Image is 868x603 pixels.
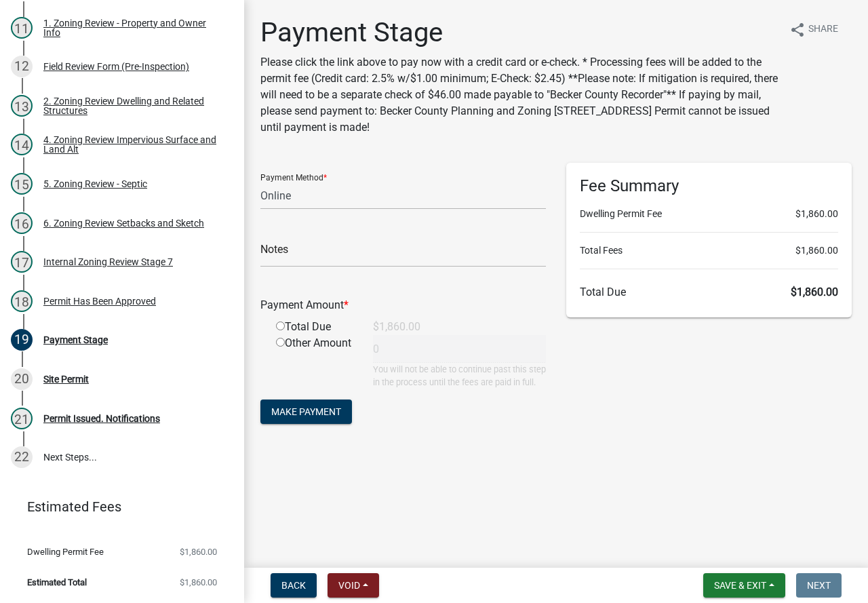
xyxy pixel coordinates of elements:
[11,329,33,351] div: 19
[43,335,108,345] div: Payment Stage
[260,54,778,136] p: Please click the link above to pay now with a credit card or e-check. * Processing fees will be a...
[789,22,806,38] i: share
[11,408,33,429] div: 21
[795,207,838,221] span: $1,860.00
[180,578,217,587] span: $1,860.00
[580,176,838,196] h6: Fee Summary
[281,580,306,591] span: Back
[580,207,838,221] li: Dwelling Permit Fee
[43,62,189,71] div: Field Review Form (Pre-Inspection)
[11,251,33,273] div: 17
[43,296,156,306] div: Permit Has Been Approved
[43,135,222,154] div: 4. Zoning Review Impervious Surface and Land Alt
[27,578,87,587] span: Estimated Total
[11,493,222,520] a: Estimated Fees
[338,580,360,591] span: Void
[796,573,842,598] button: Next
[27,547,104,556] span: Dwelling Permit Fee
[271,573,317,598] button: Back
[43,374,89,384] div: Site Permit
[714,580,766,591] span: Save & Exit
[808,22,838,38] span: Share
[260,16,778,49] h1: Payment Stage
[271,406,341,417] span: Make Payment
[11,134,33,155] div: 14
[266,335,363,389] div: Other Amount
[703,573,785,598] button: Save & Exit
[43,18,222,37] div: 1. Zoning Review - Property and Owner Info
[43,218,204,228] div: 6. Zoning Review Setbacks and Sketch
[11,212,33,234] div: 16
[778,16,849,43] button: shareShare
[11,290,33,312] div: 18
[266,319,363,335] div: Total Due
[580,286,838,298] h6: Total Due
[250,297,556,313] div: Payment Amount
[328,573,379,598] button: Void
[11,17,33,39] div: 11
[43,179,147,189] div: 5. Zoning Review - Septic
[791,286,838,298] span: $1,860.00
[795,244,838,258] span: $1,860.00
[807,580,831,591] span: Next
[260,400,352,424] button: Make Payment
[43,96,222,115] div: 2. Zoning Review Dwelling and Related Structures
[43,257,173,267] div: Internal Zoning Review Stage 7
[11,446,33,468] div: 22
[11,368,33,390] div: 20
[11,56,33,77] div: 12
[11,95,33,117] div: 13
[580,244,838,258] li: Total Fees
[180,547,217,556] span: $1,860.00
[43,414,160,423] div: Permit Issued. Notifications
[11,173,33,195] div: 15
